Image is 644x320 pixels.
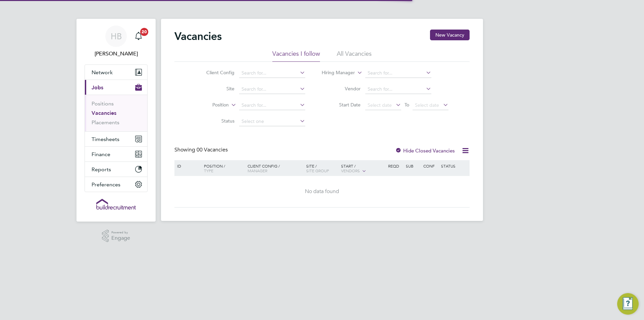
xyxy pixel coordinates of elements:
[395,147,455,154] label: Hide Closed Vacancies
[92,151,110,157] span: Finance
[404,160,422,172] div: Sub
[92,110,116,116] a: Vacancies
[305,160,340,176] div: Site /
[85,50,148,58] span: Hayley Barrance
[132,26,145,47] a: 20
[337,50,372,62] li: All Vacancies
[204,168,213,173] span: Type
[174,30,222,43] h2: Vacancies
[190,102,229,108] label: Position
[322,102,361,108] label: Start Date
[439,160,469,172] div: Status
[246,160,305,176] div: Client Config /
[322,86,361,92] label: Vendor
[175,160,199,172] div: ID
[174,146,229,153] div: Showing
[239,85,305,94] input: Search for...
[85,132,147,146] button: Timesheets
[386,160,404,172] div: Reqd
[239,68,305,78] input: Search for...
[92,100,114,107] a: Positions
[76,19,156,222] nav: Main navigation
[102,230,130,242] a: Powered byEngage
[341,168,360,173] span: Vendors
[92,69,113,76] span: Network
[316,70,355,76] label: Hiring Manager
[248,168,267,173] span: Manager
[92,166,111,173] span: Reports
[306,168,329,173] span: Site Group
[430,30,470,40] button: New Vacancy
[196,86,234,92] label: Site
[92,119,119,126] a: Placements
[239,101,305,110] input: Search for...
[92,181,120,188] span: Preferences
[96,199,136,210] img: buildrec-logo-retina.png
[272,50,320,62] li: Vacancies I follow
[196,118,234,124] label: Status
[365,85,431,94] input: Search for...
[199,160,246,176] div: Position /
[85,199,148,210] a: Go to home page
[85,147,147,162] button: Finance
[197,146,228,153] span: 00 Vacancies
[368,102,392,108] span: Select date
[402,100,411,109] span: To
[140,28,148,36] span: 20
[85,177,147,192] button: Preferences
[239,117,305,126] input: Select one
[85,162,147,177] button: Reports
[85,80,147,95] button: Jobs
[617,293,639,315] button: Engage Resource Center
[92,136,119,142] span: Timesheets
[85,95,147,131] div: Jobs
[92,84,103,91] span: Jobs
[111,235,130,241] span: Engage
[196,70,234,76] label: Client Config
[365,68,431,78] input: Search for...
[111,230,130,235] span: Powered by
[415,102,439,108] span: Select date
[422,160,439,172] div: Conf
[111,32,122,41] span: HB
[85,26,148,58] a: HB[PERSON_NAME]
[175,188,469,195] div: No data found
[85,65,147,80] button: Network
[339,160,386,177] div: Start /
